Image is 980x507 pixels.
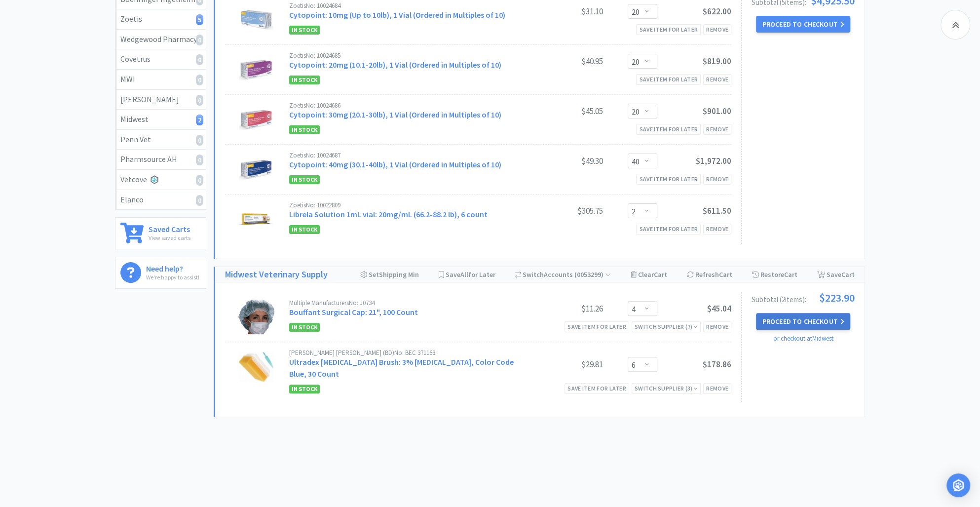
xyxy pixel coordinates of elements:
[120,173,201,186] div: Vetcove
[573,270,611,279] span: ( 0053299 )
[239,52,273,87] img: 39cef90203794d518db4e981ce7afd39_524968.jpeg
[565,383,629,393] div: Save item for later
[289,385,320,393] span: In Stock
[289,225,320,234] span: In Stock
[237,300,275,334] img: f11a1744bb1f45ac89a1daf78a40e63b_127067.jpeg
[289,350,529,356] div: [PERSON_NAME] [PERSON_NAME] (BD) No: BEC 371163
[719,270,732,279] span: Cart
[196,75,203,85] i: 0
[636,24,701,35] div: Save item for later
[115,70,206,90] a: MWI0
[289,60,501,70] a: Cytopoint: 20mg (10.1-20lb), 1 Vial (Ordered in Multiples of 10)
[115,30,206,50] a: Wedgewood Pharmacy0
[703,205,731,216] span: $611.50
[635,322,698,331] div: Switch Supplier ( 7 )
[565,321,629,332] div: Save item for later
[529,205,603,217] div: $305.75
[703,56,731,67] span: $819.00
[752,267,797,282] div: Restore
[225,268,328,282] a: Midwest Veterinary Supply
[289,175,320,184] span: In Stock
[289,52,529,59] div: Zoetis No: 10024685
[239,2,273,37] img: 79467d3129c14af587c8eb86c0883fd0_534320.jpeg
[196,35,203,45] i: 0
[289,76,320,84] span: In Stock
[196,14,203,25] i: 5
[239,350,273,384] img: 316abbea840c41c6acf01ffa139ab511_166308.jpeg
[120,13,201,26] div: Zoetis
[120,133,201,146] div: Penn Vet
[529,358,603,370] div: $29.81
[636,74,701,84] div: Save item for later
[460,270,468,279] span: All
[654,270,667,279] span: Cart
[146,262,199,273] h6: Need help?
[360,267,419,282] div: Shipping Min
[703,124,731,134] div: Remove
[120,113,201,126] div: Midwest
[631,267,667,282] div: Clear
[841,270,855,279] span: Cart
[636,174,701,184] div: Save item for later
[635,384,698,393] div: Switch Supplier ( 3 )
[529,303,603,314] div: $11.26
[196,135,203,146] i: 0
[196,175,203,186] i: 0
[149,223,190,233] h6: Saved Carts
[115,9,206,30] a: Zoetis5
[289,26,320,35] span: In Stock
[819,292,855,303] span: $223.90
[756,16,850,33] button: Proceed to Checkout
[289,2,529,9] div: Zoetis No: 10024684
[239,202,273,236] img: 5996d71b95a543a991bb548d22a7d8a8_593238.jpeg
[239,102,273,137] img: c75d754290ff494087b9ddf993b7bf2c_527056.jpeg
[703,24,731,35] div: Remove
[752,292,855,303] div: Subtotal ( 2 item s ):
[817,267,855,282] div: Save
[120,153,201,166] div: Pharmsource AH
[289,152,529,158] div: Zoetis No: 10024687
[196,155,203,165] i: 0
[196,95,203,106] i: 0
[703,359,731,370] span: $178.86
[115,170,206,190] a: Vetcove0
[529,55,603,67] div: $40.95
[146,273,199,282] p: We're happy to assist!
[703,224,731,234] div: Remove
[115,217,206,249] a: Saved CartsView saved carts
[703,321,731,332] div: Remove
[289,300,529,306] div: Multiple Manufacturers No: J0734
[784,270,797,279] span: Cart
[946,473,970,497] div: Open Intercom Messenger
[289,323,320,332] span: In Stock
[707,303,731,314] span: $45.04
[289,159,501,169] a: Cytopoint: 40mg (30.1-40lb), 1 Vial (Ordered in Multiples of 10)
[703,6,731,17] span: $622.00
[703,383,731,393] div: Remove
[239,152,273,187] img: d68059bb95f34f6ca8f79a017dff92f3_527055.jpeg
[120,33,201,46] div: Wedgewood Pharmacy
[773,334,833,343] a: or checkout at Midwest
[289,110,501,119] a: Cytopoint: 30mg (20.1-30lb), 1 Vial (Ordered in Multiples of 10)
[120,194,201,206] div: Elanco
[115,190,206,210] a: Elanco0
[115,110,206,130] a: Midwest2
[115,90,206,110] a: [PERSON_NAME]0
[696,156,731,166] span: $1,972.00
[369,270,379,279] span: Set
[120,53,201,66] div: Covetrus
[115,150,206,170] a: Pharmsource AH0
[703,74,731,84] div: Remove
[636,224,701,234] div: Save item for later
[196,54,203,65] i: 0
[289,10,505,20] a: Cytopoint: 10mg (Up to 10lb), 1 Vial (Ordered in Multiples of 10)
[446,270,495,279] span: Save for Later
[703,174,731,184] div: Remove
[687,267,732,282] div: Refresh
[636,124,701,134] div: Save item for later
[529,155,603,167] div: $49.30
[120,93,201,106] div: [PERSON_NAME]
[289,202,529,208] div: Zoetis No: 10022809
[529,5,603,17] div: $31.10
